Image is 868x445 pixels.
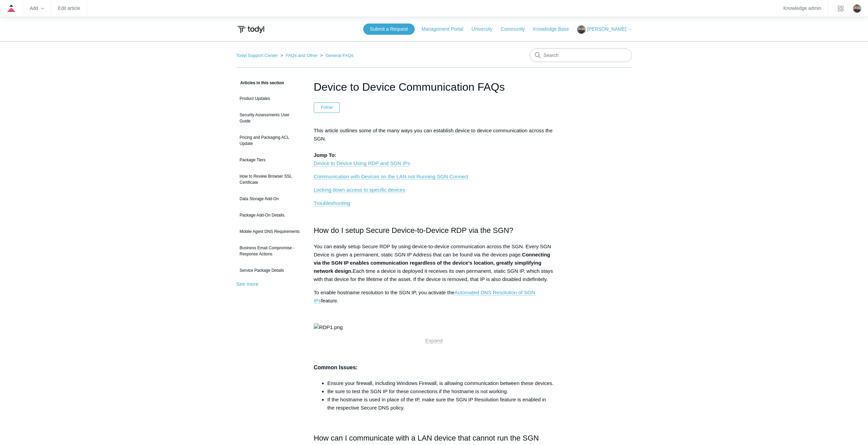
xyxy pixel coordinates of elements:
[314,160,410,166] a: Device to Device Using RDP and SGN IPs
[314,79,555,95] h1: Device to Device Communication FAQs
[363,24,415,35] a: Submit a Request
[236,281,259,287] a: See more
[425,338,443,344] a: Expand
[314,323,343,331] img: RDP1.png
[236,23,265,36] img: Todyl Support Center Help Center home page
[314,365,358,370] strong: Common Issues:
[853,4,861,13] img: user avatar
[587,26,626,32] span: [PERSON_NAME]
[853,4,861,13] zd-hc-trigger: Click your profile icon to open the profile menu
[285,53,318,58] a: FAQs and Other
[533,26,576,33] a: Knowledge Base
[501,26,532,33] a: Community
[319,53,354,58] li: General FAQs
[314,102,340,113] button: Follow Article
[783,6,821,10] a: Knowledge admin
[314,127,555,167] p: This article outlines some of the many ways you can establish device to device communication acro...
[279,53,319,58] li: FAQs and Other
[236,209,304,222] a: Package Add-On Details.
[327,387,555,396] li: Be sure to test the SGN IP for these connections if the hostname is not working.
[236,53,279,58] li: Todyl Support Center
[58,6,80,10] a: Edit article
[236,264,304,277] a: Service Package Details
[236,225,304,238] a: Mobile Agent DNS Requirements
[236,153,304,166] a: Package Tiers
[314,288,555,305] p: To enable hostname resolution to the SGN IP, you activate the feature.
[314,252,550,274] strong: Connecting via the SGN IP enables communication regardless of the device's location, greatly simp...
[236,53,278,58] a: Todyl Support Center
[314,212,555,236] h2: How do I setup Secure Device-to-Device RDP via the SGN?
[236,80,284,85] span: Articles in this section
[425,338,443,343] span: Expand
[314,200,350,206] a: Troubleshooting
[577,25,632,34] button: [PERSON_NAME]
[314,187,405,193] a: Locking down access to specific devices
[236,192,304,205] a: Data Storage Add-On
[314,152,336,158] strong: Jump To:
[327,379,555,387] li: Ensure your firewall, including Windows Firewall, is allowing communication between these devices.
[327,396,555,412] li: If the hostname is used in place of the IP, make sure the SGN IP Resolution feature is enabled in...
[236,131,304,150] a: Pricing and Packaging ACL Update
[314,242,555,283] p: You can easily setup Secure RDP by using device-to-device communication across the SGN. Every SGN...
[471,26,499,33] a: University
[530,48,632,62] input: Search
[236,92,304,105] a: Product Updates
[422,26,470,33] a: Management Portal
[236,108,304,128] a: Security Assessments User Guide
[236,170,304,189] a: How to Review Browser SSL Certificate
[314,174,469,180] a: Communication with Devices on the LAN not Running SGN Connect
[236,241,304,261] a: Business Email Compromise - Response Actions
[325,53,353,58] a: General FAQs
[30,6,44,10] zd-hc-trigger: Add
